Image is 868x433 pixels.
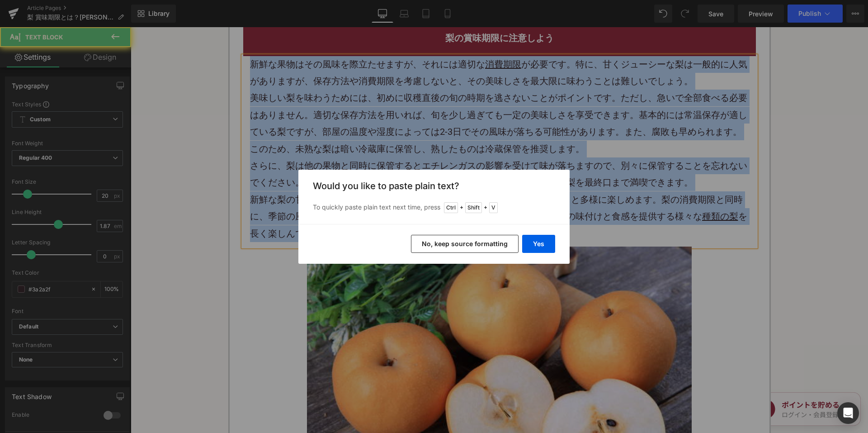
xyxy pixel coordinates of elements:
p: 新鮮な梨の甘さと[PERSON_NAME]は、そのまま食べたり、 に使ったりと多様に楽しめます。梨の消費期限と同時に、季節の風味を十二分に楽しんでください。これらの情報を駆使して、最高の味付けと... [119,164,618,215]
h2: 梨の賞味期限に注意しよう [119,3,618,19]
div: Open Intercom Messenger [837,402,859,424]
span: + [460,203,463,212]
span: + [484,203,487,212]
h3: Would you like to paste plain text? [313,181,555,191]
p: さらに、梨は他の果物と同時に保管するとエチレンガスの影響を受けて味が落ちますので、別々に保管することを忘れないでください。これらの梨の消費期限や保存方法を駆使すれば、新鮮で美味しい梨を最終口まで... [119,130,618,164]
span: V [489,202,498,213]
a: デザート [359,167,395,178]
span: Ctrl [444,202,458,213]
a: 消費期限 [228,48,264,59]
p: 美味しい梨を味わうためには、初めに収穫直後の旬の時期を逃さないことがポイントです。ただし、急いで全部食べる必要はありません。適切な保存方法を用いれば、旬を少し過ぎても一定の美味しさを享受できます... [119,62,618,130]
button: Yes [522,235,555,253]
p: 新鮮な果物はその風味を際立たせますが、それには適切な が必要です。特に、甘くジューシーな梨は一般的に人気がありますが、保存方法や を考慮しないと、その美味しさを最大限に味わうことは難しいでしょう。 [119,29,618,63]
a: 消費期限 [354,32,391,43]
span: Shift [465,202,482,213]
a: 種類の梨 [571,184,608,195]
p: To quickly paste plain text next time, press [313,202,555,213]
button: No, keep source formatting [411,235,519,253]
